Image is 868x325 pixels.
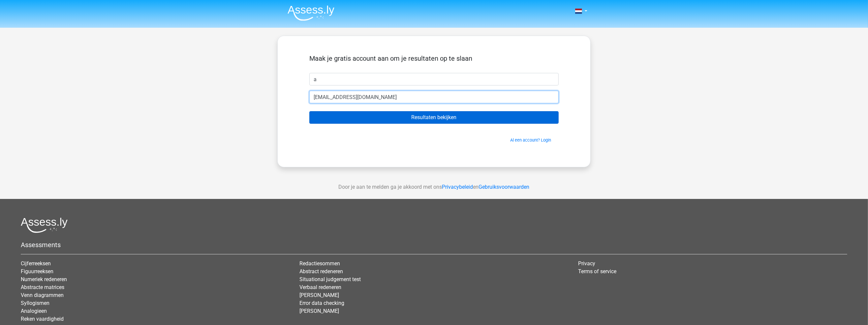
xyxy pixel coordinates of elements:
img: Assessly logo [21,217,68,233]
a: [PERSON_NAME] [299,292,339,298]
a: Figuurreeksen [21,268,53,275]
a: Terms of service [578,268,617,275]
a: Venn diagrammen [21,292,64,298]
a: Verbaal redeneren [299,284,341,290]
input: Resultaten bekijken [309,111,559,124]
a: Situational judgement test [299,276,361,282]
input: Email [309,91,559,103]
a: Syllogismen [21,300,49,306]
a: Redactiesommen [299,260,340,267]
a: Abstracte matrices [21,284,64,290]
a: Privacy [578,260,596,267]
a: Abstract redeneren [299,268,343,275]
a: Gebruiksvoorwaarden [479,184,530,190]
a: Reken vaardigheid [21,316,64,322]
a: Privacybeleid [442,184,473,190]
a: Analogieen [21,308,47,314]
a: Al een account? Login [510,138,551,143]
a: [PERSON_NAME] [299,308,339,314]
a: Error data checking [299,300,344,306]
input: Voornaam [309,73,559,85]
a: Numeriek redeneren [21,276,67,282]
img: Assessly [288,5,334,21]
h5: Maak je gratis account aan om je resultaten op te slaan [309,54,559,62]
h5: Assessments [21,241,847,249]
a: Cijferreeksen [21,260,51,267]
